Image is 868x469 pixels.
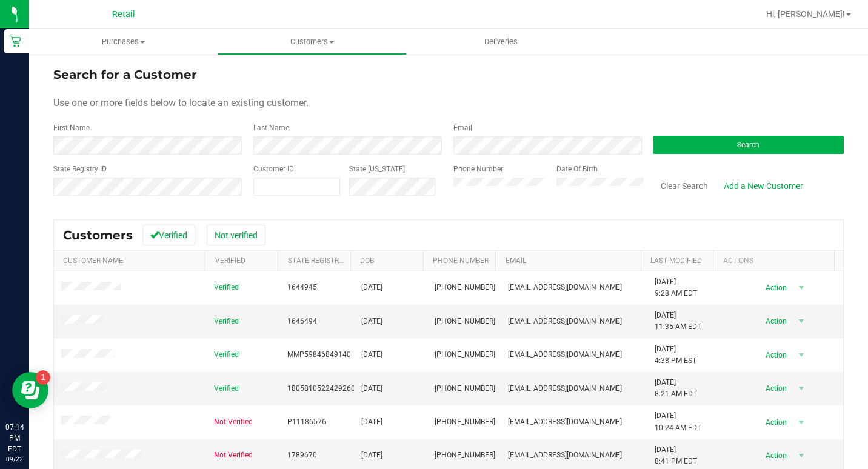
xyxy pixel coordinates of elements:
span: Action [755,347,794,364]
button: Clear Search [653,176,716,196]
p: 09/22 [5,454,24,464]
span: [DATE] [361,383,382,394]
span: [PHONE_NUMBER] [435,383,495,394]
span: Retail [112,9,135,19]
span: [DATE] 8:21 AM EDT [655,377,697,400]
span: Not Verified [214,416,253,428]
span: 1644945 [287,282,317,293]
span: [EMAIL_ADDRESS][DOMAIN_NAME] [508,383,622,394]
span: Purchases [29,36,218,47]
iframe: Resource center unread badge [36,370,50,385]
span: P11186576 [287,416,326,428]
span: Action [755,447,794,464]
span: [DATE] 11:35 AM EDT [655,310,701,333]
a: Last Modified [650,256,702,265]
a: State Registry Id [288,256,352,265]
span: Action [755,414,794,431]
span: Not Verified [214,450,253,461]
span: [PHONE_NUMBER] [435,416,495,428]
span: Verified [214,349,239,361]
button: Verified [142,225,195,245]
span: [PHONE_NUMBER] [435,282,495,293]
span: [DATE] 10:24 AM EDT [655,410,701,433]
a: DOB [360,256,374,265]
span: 1789670 [287,450,317,461]
label: Phone Number [453,164,503,175]
a: Verified [215,256,245,265]
span: [DATE] [361,450,382,461]
span: Hi, [PERSON_NAME]! [766,9,845,19]
button: Search [653,136,844,154]
inline-svg: Retail [9,35,21,47]
span: [DATE] [361,282,382,293]
span: [EMAIL_ADDRESS][DOMAIN_NAME] [508,349,622,361]
span: [EMAIL_ADDRESS][DOMAIN_NAME] [508,450,622,461]
a: Add a New Customer [716,176,811,196]
span: select [794,313,809,330]
span: Verified [214,383,239,394]
span: Use one or more fields below to locate an existing customer. [53,97,309,108]
label: First Name [53,122,90,133]
span: select [794,347,809,364]
label: State Registry ID [53,164,107,175]
span: [EMAIL_ADDRESS][DOMAIN_NAME] [508,316,622,327]
span: [DATE] 8:41 PM EDT [655,444,697,467]
span: Deliveries [468,36,534,47]
span: Search for a Customer [53,67,197,82]
span: [EMAIL_ADDRESS][DOMAIN_NAME] [508,416,622,428]
span: [DATE] 4:38 PM EST [655,344,696,367]
span: Customers [63,228,133,242]
label: State [US_STATE] [349,164,405,175]
span: [EMAIL_ADDRESS][DOMAIN_NAME] [508,282,622,293]
span: select [794,279,809,296]
a: Purchases [29,29,218,55]
span: Action [755,380,794,397]
label: Email [453,122,472,133]
label: Customer ID [253,164,294,175]
span: [DATE] [361,349,382,361]
a: Customers [218,29,406,55]
span: Action [755,279,794,296]
span: select [794,414,809,431]
div: Actions [723,256,830,265]
span: Search [737,141,760,149]
span: 1805810522429260 [287,383,355,394]
span: select [794,447,809,464]
button: Not verified [207,225,265,245]
label: Date Of Birth [556,164,598,175]
span: [PHONE_NUMBER] [435,450,495,461]
label: Last Name [253,122,289,133]
span: Verified [214,282,239,293]
span: [DATE] [361,416,382,428]
span: Verified [214,316,239,327]
span: Customers [218,36,406,47]
a: Email [506,256,526,265]
iframe: Resource center [12,372,48,408]
span: [DATE] 9:28 AM EDT [655,276,697,299]
a: Phone Number [433,256,489,265]
p: 07:14 PM EDT [5,422,24,454]
span: MMP59846849140 [287,349,351,361]
a: Deliveries [407,29,595,55]
span: [DATE] [361,316,382,327]
a: Customer Name [63,256,123,265]
span: [PHONE_NUMBER] [435,349,495,361]
span: Action [755,313,794,330]
span: 1646494 [287,316,317,327]
span: select [794,380,809,397]
span: [PHONE_NUMBER] [435,316,495,327]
